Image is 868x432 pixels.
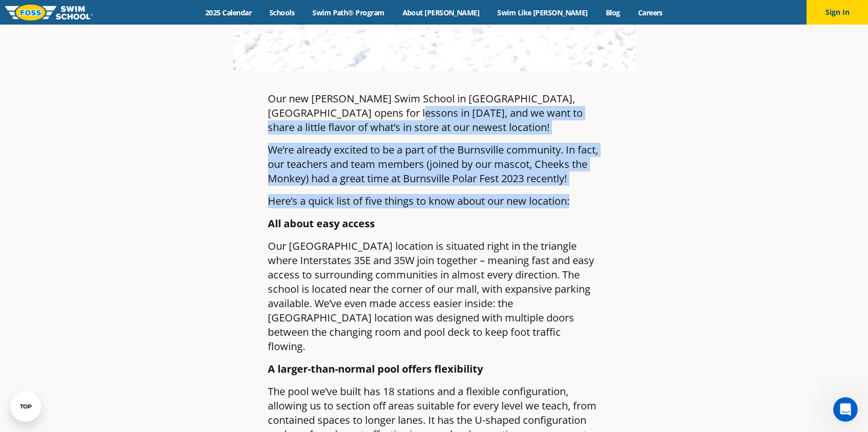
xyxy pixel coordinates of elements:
[268,143,601,186] p: We’re already excited to be a part of the Burnsville community. In fact, our teachers and team me...
[268,239,601,354] p: Our [GEOGRAPHIC_DATA] location is situated right in the triangle where Interstates 35E and 35W jo...
[268,217,375,230] strong: All about easy access
[393,8,489,17] a: About [PERSON_NAME]
[261,8,304,17] a: Schools
[629,8,671,17] a: Careers
[833,397,858,422] iframe: Intercom live chat
[304,8,393,17] a: Swim Path® Program
[197,8,261,17] a: 2025 Calendar
[268,92,601,135] p: Our new [PERSON_NAME] Swim School in [GEOGRAPHIC_DATA], [GEOGRAPHIC_DATA] opens for lessons in [D...
[268,362,483,376] strong: A larger-than-normal pool offers flexibility
[489,8,597,17] a: Swim Like [PERSON_NAME]
[5,5,93,20] img: FOSS Swim School Logo
[597,8,629,17] a: Blog
[268,194,601,208] p: Here’s a quick list of five things to know about our new location:
[20,403,32,410] div: TOP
